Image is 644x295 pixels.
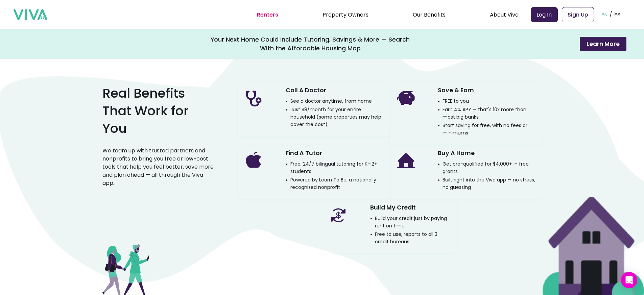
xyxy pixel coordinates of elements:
img: Benefit icon [395,87,417,109]
p: Free, 24/7 bilingual tutoring for K-12+ students [286,160,384,175]
p: Built right into the Viva app — no stress, no guessing [438,176,536,191]
img: Benefit icon [243,87,265,109]
button: EN [599,4,610,25]
button: Learn More [580,37,626,51]
p: Start saving for free, with no fees or minimums [438,122,536,137]
h3: Save & Earn [438,84,474,96]
img: Benefit icon [243,150,265,172]
h3: Find A Tutor [286,147,322,159]
button: ES [612,4,622,25]
p: Free to use, reports to all 3 credit bureaus [370,230,452,245]
a: Log In [531,7,558,22]
img: Benefit icon [395,150,417,172]
div: About Viva [490,6,519,23]
h3: Buy A Home [438,147,475,159]
p: Build your credit just by paying rent on time [370,215,452,229]
h3: Build My Credit [370,202,416,214]
p: Powered by Learn To Be, a nationally recognized nonprofit [286,176,384,191]
img: Benefit icon [328,204,349,226]
div: Our Benefits [413,6,446,23]
div: Your Next Home Could Include Tutoring, Savings & More — Search With the Affordable Housing Map [211,35,410,53]
a: Renters [257,11,278,19]
p: / [610,9,612,20]
div: Open Intercom Messenger [621,272,637,288]
p: FREE to you [438,97,469,105]
a: Sign Up [562,7,594,22]
a: Property Owners [323,11,368,19]
h3: Call A Doctor [286,84,326,96]
p: We team up with trusted partners and nonprofits to bring you free or low-cost tools that help you... [102,147,216,187]
p: Get pre-qualified for $4,000+ in free grants [438,160,536,175]
p: Just $8/month for your entire household (some properties may help cover the cost) [286,106,384,128]
h2: Real Benefits That Work for You [102,84,216,137]
img: viva [14,9,47,21]
p: See a doctor anytime, from home [286,97,372,105]
p: Earn 4% APY — that's 10x more than most big banks [438,106,536,121]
